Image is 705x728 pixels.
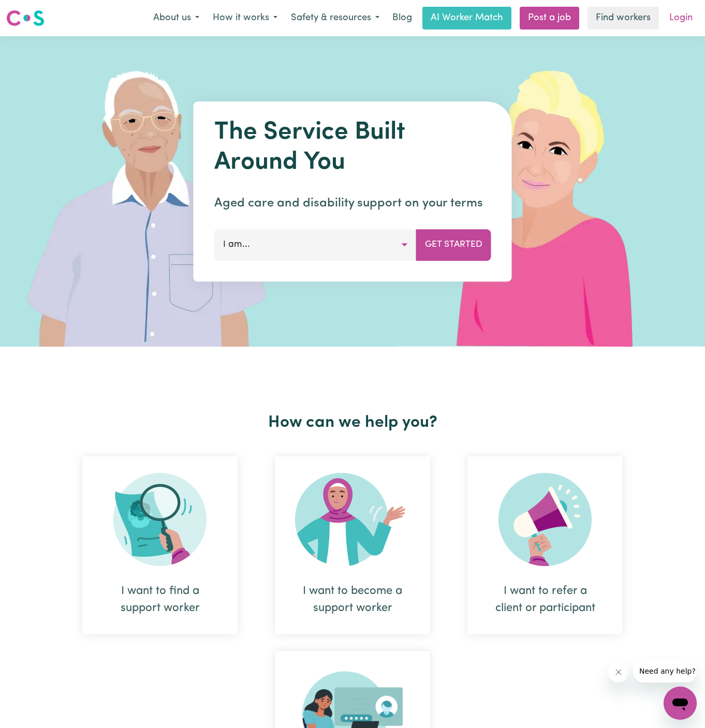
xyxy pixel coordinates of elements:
[64,413,641,433] h2: How can we help you?
[587,7,659,29] a: Find workers
[608,662,629,682] iframe: Close message
[275,456,430,634] div: I want to become a support worker
[206,7,284,29] button: How it works
[633,660,697,682] iframe: Message from company
[146,7,206,29] button: About us
[295,473,410,566] img: Become Worker
[107,583,213,617] div: I want to find a support worker
[498,473,592,566] img: Refer
[214,118,491,177] h1: The Service Built Around You
[214,229,417,260] button: I am...
[467,456,623,634] div: I want to refer a client or participant
[416,229,491,260] button: Get Started
[664,687,697,720] iframe: Button to launch messaging window
[663,7,699,29] a: Login
[6,6,45,30] a: Careseekers logo
[386,7,418,29] a: Blog
[492,583,598,617] div: I want to refer a client or participant
[520,7,579,29] a: Post a job
[214,194,491,213] p: Aged care and disability support on your terms
[82,456,238,634] div: I want to find a support worker
[6,9,45,27] img: Careseekers logo
[300,583,405,617] div: I want to become a support worker
[422,7,511,29] a: AI Worker Match
[284,7,386,29] button: Safety & resources
[113,473,207,566] img: Search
